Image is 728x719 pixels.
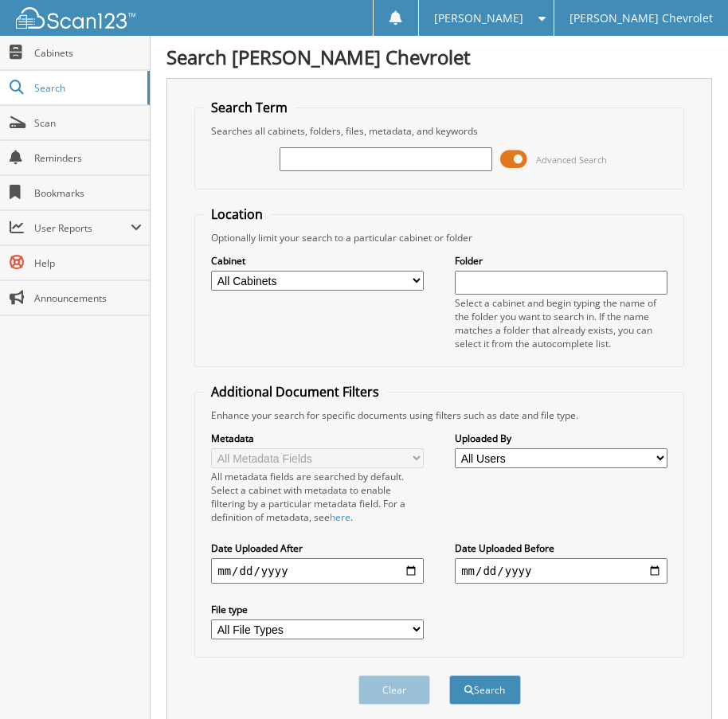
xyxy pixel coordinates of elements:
label: File type [211,603,424,616]
div: Optionally limit your search to a particular cabinet or folder [203,231,675,244]
legend: Search Term [203,99,296,116]
span: Reminders [34,151,142,165]
h1: Search [PERSON_NAME] Chevrolet [166,44,712,70]
legend: Location [203,205,271,223]
span: Cabinets [34,46,142,60]
span: Scan [34,116,142,130]
button: Search [449,675,521,705]
div: Select a cabinet and begin typing the name of the folder you want to search in. If the name match... [455,296,667,350]
legend: Additional Document Filters [203,383,387,401]
span: User Reports [34,221,131,235]
label: Folder [455,254,667,268]
button: Clear [358,675,430,705]
span: [PERSON_NAME] Chevrolet [569,14,713,23]
input: start [211,558,424,584]
label: Metadata [211,432,424,445]
span: [PERSON_NAME] [434,14,523,23]
label: Date Uploaded Before [455,541,667,555]
span: Advanced Search [536,154,607,166]
a: here [330,510,350,524]
span: Announcements [34,291,142,305]
div: All metadata fields are searched by default. Select a cabinet with metadata to enable filtering b... [211,470,424,524]
img: scan123-logo-white.svg [16,7,135,29]
span: Search [34,81,139,95]
span: Help [34,256,142,270]
div: Enhance your search for specific documents using filters such as date and file type. [203,408,675,422]
div: Searches all cabinets, folders, files, metadata, and keywords [203,124,675,138]
label: Cabinet [211,254,424,268]
label: Date Uploaded After [211,541,424,555]
label: Uploaded By [455,432,667,445]
span: Bookmarks [34,186,142,200]
input: end [455,558,667,584]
